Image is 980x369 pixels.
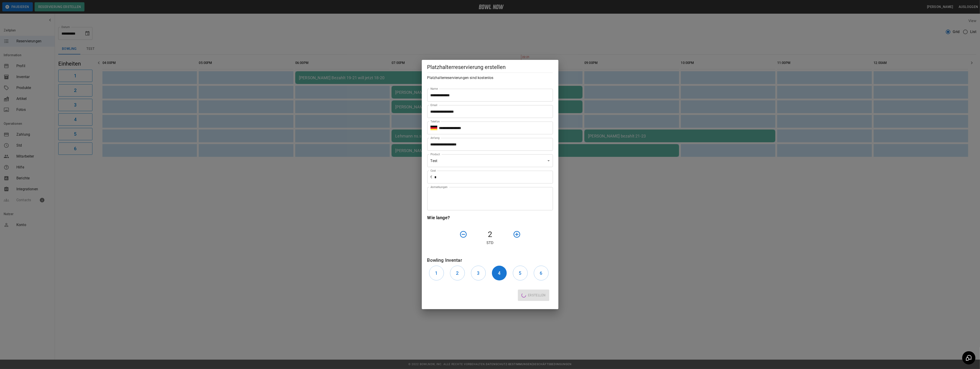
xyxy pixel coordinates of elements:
[429,266,444,280] button: 1
[427,240,553,246] p: Std
[427,257,553,264] h6: Bowling Inventar
[519,270,521,277] h6: 5
[450,266,465,280] button: 2
[435,270,438,277] h6: 1
[471,266,486,280] button: 3
[498,270,500,277] h6: 4
[430,120,440,123] label: Telefon
[427,75,553,81] h6: Platzhalterreservierungen sind kostenlos
[469,230,511,239] h4: 2
[430,174,433,180] p: €
[430,136,440,140] label: Anfang
[456,270,458,277] h6: 2
[534,266,549,280] button: 6
[492,266,507,280] button: 4
[427,214,553,221] h6: Wie lange?
[427,138,550,151] input: Choose date, selected date is Aug 29, 2025
[477,270,479,277] h6: 3
[430,125,437,131] button: Select country
[540,270,542,277] h6: 6
[427,154,553,167] div: Test
[513,266,528,280] button: 5
[427,64,553,71] h5: Platzhalterreservierung erstellen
